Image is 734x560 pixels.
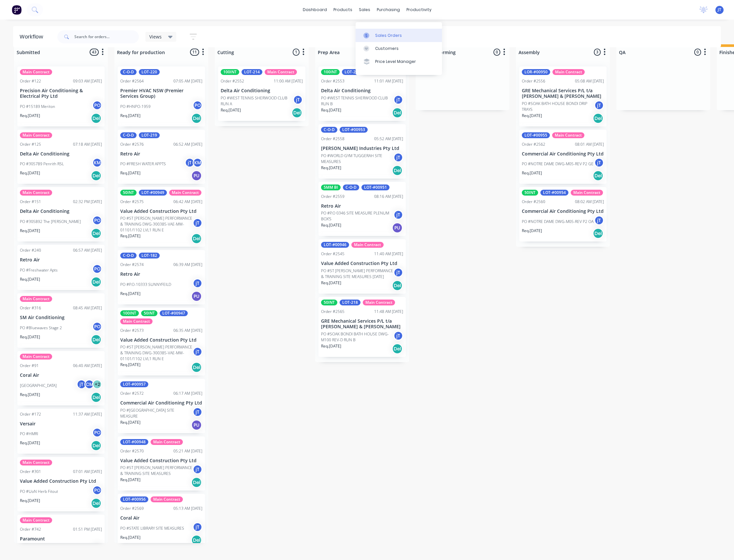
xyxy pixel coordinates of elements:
[91,498,101,508] div: Del
[120,391,144,396] div: Order #2572
[321,127,337,133] div: C-O-D
[221,95,293,107] p: PO #WEST TENNIS SHERWOOD CLUB RUN A
[73,411,102,417] div: 11:37 AM [DATE]
[20,88,102,99] p: Precision Air Conditioning & Electrical Pty Ltd
[173,78,202,84] div: 07:05 AM [DATE]
[120,282,171,287] p: PO #P.O-10333 SUNNYFEILD
[522,141,545,147] div: Order #2562
[120,381,148,387] div: LOT-#00957
[20,489,58,494] p: PO #UoN Herb Fitout
[318,297,406,357] div: 50INTLOT-218Main ContractOrder #256511:48 AM [DATE]GRE Mechanical Services P/L t/a [PERSON_NAME] ...
[321,309,345,315] div: Order #2565
[522,219,594,225] p: PO #NOTRE DAME DWG-M05-REV P2 OA
[20,33,46,41] div: Workflow
[20,469,41,475] div: Order #301
[321,300,337,305] div: 50INT
[321,107,341,113] p: Req. [DATE]
[17,457,105,511] div: Main ContractOrder #30107:01 AM [DATE]Value Added Construction Pty LtdPO #UoN Herb FitoutPOReq.[D...
[120,69,137,75] div: C-O-D
[139,190,167,196] div: LOT-#00949
[120,496,148,502] div: LOT-#00956
[593,228,603,239] div: Del
[318,66,406,121] div: 100INTLOT-215Main ContractOrder #255311:01 AM [DATE]Delta Air ConditioningPO #WEST TENNIS SHERWOO...
[374,309,403,315] div: 11:48 AM [DATE]
[92,100,102,110] div: PO
[575,199,604,205] div: 08:02 AM [DATE]
[20,373,102,378] p: Coral Air
[318,124,406,179] div: C-O-DLOT-#00953Order #255805:52 AM [DATE][PERSON_NAME] Industries Pty LtdPO #WORLD GYM TUGGERAH S...
[321,194,345,199] div: Order #2559
[20,104,55,110] p: PO #15189 Meriton
[318,182,406,236] div: 5MM BIC-O-DLOT-#00951Order #255908:16 AM [DATE]Retro AirPO #P.O 0346 SITE MEASURE PLENUM BOX'SjTR...
[92,215,102,225] div: PO
[120,344,193,362] p: PO #ST [PERSON_NAME] PERFORMANCE & TRAINING DWG-300385-VAE-MW-01101/1102 LVL1 RUN E
[20,305,41,311] div: Order #316
[120,362,140,368] p: Req. [DATE]
[139,253,160,258] div: LOT-182
[519,187,607,242] div: 50INTLOT-#00954Main ContractOrder #256008:02 AM [DATE]Commercial Air Conditioning Pty LtdPO #NOTR...
[321,78,345,84] div: Order #2553
[193,100,202,110] div: PO
[73,247,102,253] div: 06:57 AM [DATE]
[193,347,202,357] div: jT
[321,88,403,94] p: Delta Air Conditioning
[321,242,349,248] div: LOT-#00946
[718,7,721,13] span: JT
[20,170,40,176] p: Req. [DATE]
[91,334,101,345] div: Del
[20,78,41,84] div: Order #122
[519,130,607,184] div: LOT-#00955Main ContractOrder #256208:01 AM [DATE]Commercial Air Conditioning Pty LtdPO #NOTRE DAM...
[20,151,102,157] p: Delta Air Conditioning
[403,5,435,15] div: productivity
[321,95,393,107] p: PO #WEST TENNIS SHERWOOD CLUB RUN B
[118,494,205,548] div: LOT-#00956Main ContractOrder #256905:13 AM [DATE]Coral AirPO #STATE LIBRARY SITE MEASURESjTReq.[D...
[173,391,202,396] div: 06:17 AM [DATE]
[120,199,144,205] div: Order #2575
[120,515,202,521] p: Coral Air
[342,69,363,75] div: LOT-215
[91,440,101,451] div: Del
[221,78,244,84] div: Order #2552
[265,69,297,75] div: Main Contract
[193,278,202,288] div: jT
[374,136,403,142] div: 05:52 AM [DATE]
[17,409,105,454] div: Order #17211:37 AM [DATE]VersairPO #HMRIPOReq.[DATE]Del
[120,420,140,425] p: Req. [DATE]
[73,363,102,369] div: 06:40 AM [DATE]
[321,165,341,171] p: Req. [DATE]
[321,331,393,343] p: PO #SOAK BONDI BATH HOUSE DWG-M100 REV-D RUN B
[393,95,403,105] div: jT
[173,141,202,147] div: 06:52 AM [DATE]
[594,215,604,225] div: jT
[92,158,102,168] div: KM
[92,379,102,389] div: + 2
[20,296,52,302] div: Main Contract
[91,228,101,239] div: Del
[20,517,52,523] div: Main Contract
[120,310,139,316] div: 100INT
[393,210,403,220] div: jT
[120,400,202,406] p: Commercial Air Conditioning Pty Ltd
[20,190,52,196] div: Main Contract
[20,113,40,119] p: Req. [DATE]
[20,354,52,360] div: Main Contract
[522,88,604,99] p: GRE Mechanical Services P/L t/a [PERSON_NAME] & [PERSON_NAME]
[120,535,140,540] p: Req. [DATE]
[73,469,102,475] div: 07:01 AM [DATE]
[552,132,584,138] div: Main Contract
[73,305,102,311] div: 08:45 AM [DATE]
[321,222,341,228] p: Req. [DATE]
[321,280,341,286] p: Req. [DATE]
[20,421,102,427] p: Versair
[20,411,41,417] div: Order #172
[193,464,202,474] div: jT
[149,33,162,40] span: Views
[173,328,202,333] div: 06:35 AM [DATE]
[141,310,157,316] div: 50INT
[118,436,205,491] div: LOT-#00948Main ContractOrder #257005:21 AM [DATE]Value Added Construction Pty LtdPO #ST [PERSON_N...
[120,291,140,297] p: Req. [DATE]
[20,141,41,147] div: Order #125
[20,132,52,138] div: Main Contract
[118,130,205,184] div: C-O-DLOT-219Order #257606:52 AM [DATE]Retro AirPO #FRESH WATER APPTSjTKMReq.[DATE]PU
[173,448,202,454] div: 05:21 AM [DATE]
